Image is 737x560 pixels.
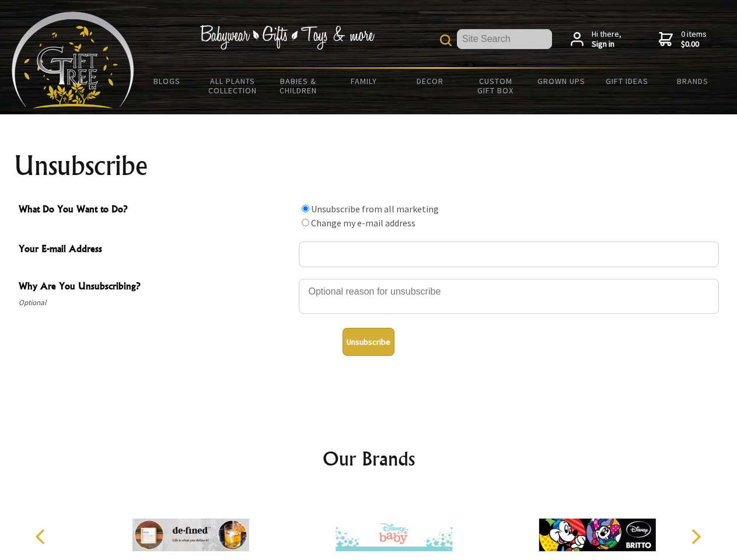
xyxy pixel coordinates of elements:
button: Previous [29,524,55,549]
span: Hi there, [592,29,621,50]
input: Site Search [457,29,552,49]
a: Hi there,Sign in [571,29,621,50]
img: product search [440,34,452,46]
a: Grown Ups [528,69,594,93]
a: Family [331,69,397,93]
h2: Our Brands [23,444,714,473]
button: Next [683,524,708,549]
img: Babywear - Gifts - Toys & more [200,25,375,50]
strong: Sign in [592,39,621,50]
input: What Do You Want to Do? [302,219,309,226]
textarea: Why Are You Unsubscribing? [299,279,719,314]
h1: Unsubscribe [14,152,724,180]
a: BLOGS [134,69,200,93]
strong: $0.00 [681,39,707,50]
input: Your E-mail Address [299,242,719,267]
a: Custom Gift Box [463,69,529,103]
a: Decor [397,69,463,93]
span: Why Are You Unsubscribing? [19,279,293,296]
span: 0 items [681,29,707,50]
span: Your E-mail Address [19,242,293,258]
label: Change my e-mail address [311,217,415,229]
input: What Do You Want to Do? [302,205,309,212]
img: Babyware - Gifts - Toys and more... [12,12,134,108]
a: Brands [660,69,726,93]
label: Unsubscribe from all marketing [311,203,439,215]
a: Gift Ideas [594,69,660,93]
span: Optional [19,296,293,310]
button: Unsubscribe [343,328,394,356]
a: 0 items$0.00 [659,29,707,50]
span: What Do You Want to Do? [19,202,293,219]
a: All Plants Collection [200,69,266,103]
a: Babies & Children [266,69,331,103]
